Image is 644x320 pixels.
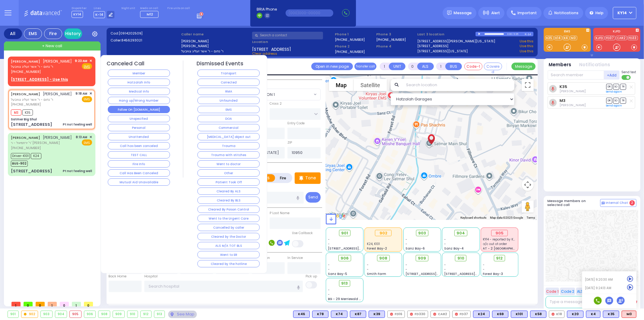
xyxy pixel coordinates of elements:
[63,122,92,127] div: Pt not feeling well
[11,64,72,69] span: ר' נחום - ר' אשר זעליג צוויבעל
[593,30,640,34] label: KJFD
[367,242,380,246] span: K24, K101
[379,255,387,261] span: 908
[287,121,305,126] label: Entry Code
[335,44,374,49] span: Phone 2
[287,256,303,260] label: In Service
[144,274,158,279] label: Hospital
[335,32,374,37] span: Phone 1
[108,106,170,113] button: Follow On [DOMAIN_NAME]
[520,49,533,54] a: Use this
[570,36,577,40] a: M3
[181,44,250,49] label: [PERSON_NAME]
[455,313,458,316] img: red-radio-icon.svg
[567,311,584,318] div: BLS
[444,242,446,246] span: -
[410,313,413,316] img: red-radio-icon.svg
[447,11,452,15] img: message.svg
[335,37,365,42] label: [PHONE_NUMBER]
[445,63,462,70] button: BUS
[24,28,42,39] div: EMS
[367,246,387,251] span: Forest Bay-2
[405,242,407,246] span: -
[144,281,303,292] input: Search hospital
[72,7,87,10] label: Dispatcher
[197,70,260,77] button: Transport
[431,311,450,318] div: CAR2
[327,212,347,220] img: Google
[350,311,366,318] div: K87
[600,199,636,207] button: Internal Chat 2
[119,31,143,36] span: [0914202509]
[60,302,69,306] span: 0
[11,97,72,102] span: ר' נחום - ר' אשר זעליג צוויבעל
[586,311,601,318] div: K4
[606,201,628,205] span: Internal Chat
[107,60,145,67] h4: Canceled Call
[331,311,348,318] div: K74
[405,237,407,242] span: -
[522,179,534,191] button: Map camera controls
[606,84,612,90] span: DR
[82,96,92,102] span: EMS
[520,44,533,49] a: Use this
[511,311,528,318] div: BLS
[48,302,57,306] span: 1
[389,63,405,70] button: UNIT
[367,263,369,267] span: -
[329,79,354,91] button: Show street map
[168,311,197,318] div: See map
[328,297,362,301] span: BG - 29 Merriewold S.
[376,32,415,37] span: Phone 3
[354,79,387,91] button: Show satellite imagery
[108,169,170,177] button: Call Has Been Canceled
[252,46,291,51] span: [STREET_ADDRESS]
[64,28,82,39] a: History
[613,98,619,103] span: SO
[252,89,312,100] span: SECTION 1
[197,169,260,177] button: Other
[341,280,348,286] span: 913
[11,140,72,145] span: ר' ירחמיאל - ר' [PERSON_NAME]
[616,36,627,40] a: CAR2
[72,11,83,18] span: KY14
[108,97,170,104] button: Hang up/Wrong Number
[293,311,310,318] div: BLS
[473,311,490,318] div: K24
[327,212,347,220] a: Open this area in Google Maps (opens a new window)
[11,161,28,167] span: BUS-902
[43,91,72,96] span: [PERSON_NAME]
[70,311,81,318] div: 905
[82,139,92,145] span: EMS
[603,311,619,318] div: K35
[491,10,500,16] span: Alert
[567,311,584,318] div: K20
[341,230,348,236] span: 901
[546,288,559,295] button: Code 1
[42,43,62,49] span: + New call
[418,32,476,37] label: Last 3 location
[405,246,425,251] span: Sanz Bay-6
[424,127,439,150] div: YITZCHOK JOSHUA KORNBLY
[367,267,369,272] span: -
[197,115,260,122] button: DOA
[405,267,407,272] span: -
[197,206,260,213] button: Cleared By Poison Control
[452,311,471,318] div: FD37
[457,230,465,236] span: 904
[375,230,392,237] div: 902
[417,63,434,70] button: ALS
[464,63,482,70] button: Code-1
[622,70,636,74] span: Send text
[41,311,52,318] div: 903
[405,263,407,267] span: -
[545,36,554,40] a: K35
[21,311,38,318] div: 902
[328,288,330,292] span: -
[444,263,446,267] span: -
[579,61,610,68] button: Notifications
[483,263,485,267] span: -
[602,202,605,205] img: comment-alt.png
[293,311,310,318] div: K46
[595,36,604,40] a: KJFD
